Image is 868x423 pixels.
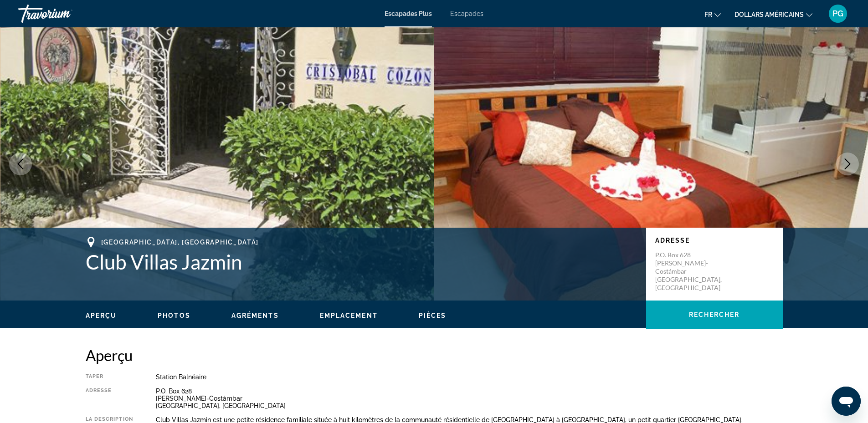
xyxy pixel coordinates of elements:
[86,311,117,320] button: Aperçu
[419,311,447,320] button: Pièces
[101,239,259,246] span: [GEOGRAPHIC_DATA], [GEOGRAPHIC_DATA]
[734,11,804,18] font: dollars américains
[86,373,133,381] div: Taper
[385,10,432,17] a: Escapades Plus
[86,250,637,274] h1: Club Villas Jazmin
[646,301,783,329] button: Rechercher
[18,2,109,25] a: Travorium
[86,387,133,409] div: Adresse
[86,346,783,364] h2: Aperçu
[156,387,783,409] div: P.O. Box 628 [PERSON_NAME]-Costámbar [GEOGRAPHIC_DATA], [GEOGRAPHIC_DATA]
[832,9,843,18] font: PG
[320,311,378,320] button: Emplacement
[158,311,190,320] button: Photos
[655,251,728,292] p: P.O. Box 628 [PERSON_NAME]-Costámbar [GEOGRAPHIC_DATA], [GEOGRAPHIC_DATA]
[655,237,774,244] p: Adresse
[704,11,712,18] font: fr
[826,4,850,23] button: Menu utilisateur
[450,10,483,17] a: Escapades
[836,153,859,175] button: Next image
[231,311,279,320] button: Agréments
[704,8,721,21] button: Changer de langue
[832,387,861,416] iframe: Bouton de lancement de la fenêtre de messagerie
[156,373,783,381] div: Station balnéaire
[734,8,812,21] button: Changer de devise
[689,311,740,318] span: Rechercher
[9,153,32,175] button: Previous image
